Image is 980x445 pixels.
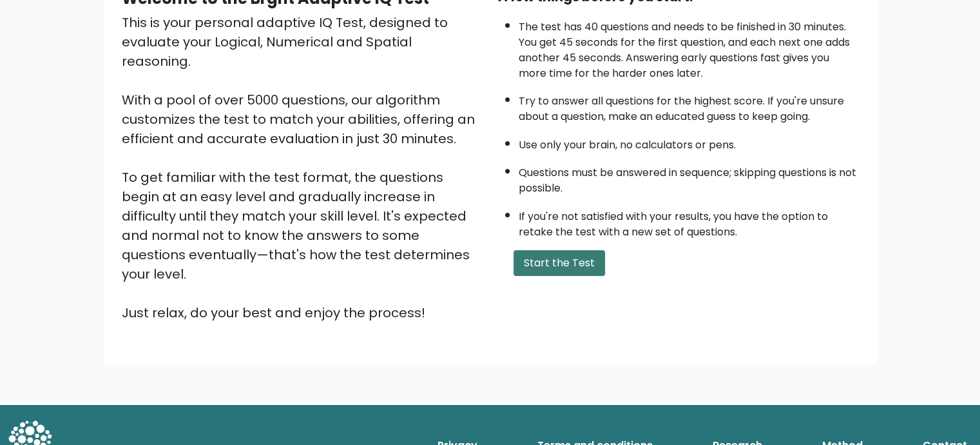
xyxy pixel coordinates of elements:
li: The test has 40 questions and needs to be finished in 30 minutes. You get 45 seconds for the firs... [519,13,859,81]
li: Use only your brain, no calculators or pens. [519,131,859,153]
li: Questions must be answered in sequence; skipping questions is not possible. [519,159,859,196]
li: Try to answer all questions for the highest score. If you're unsure about a question, make an edu... [519,87,859,124]
button: Start the Test [514,250,605,276]
li: If you're not satisfied with your results, you have the option to retake the test with a new set ... [519,203,859,240]
div: This is your personal adaptive IQ Test, designed to evaluate your Logical, Numerical and Spatial ... [122,13,483,322]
